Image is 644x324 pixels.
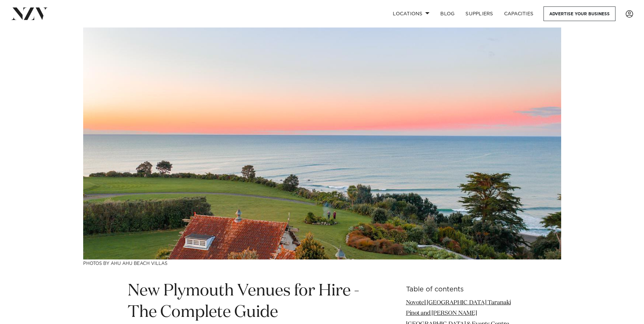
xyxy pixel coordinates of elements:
[406,286,517,293] h6: Table of contents
[387,6,435,21] a: Locations
[435,6,460,21] a: BLOG
[499,6,539,21] a: Capacities
[83,259,561,267] h3: Photos by Ahu Ahu Beach Villas
[544,6,615,21] a: Advertise your business
[460,6,498,21] a: SUPPLIERS
[128,281,360,323] h1: New Plymouth Venues for Hire - The Complete Guide
[406,300,511,306] a: Novotel [GEOGRAPHIC_DATA] Taranaki
[11,7,48,20] img: nzv-logo.png
[406,310,477,316] a: Pinot and [PERSON_NAME]
[83,28,561,259] img: New Plymouth Venues for Hire - The Complete Guide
